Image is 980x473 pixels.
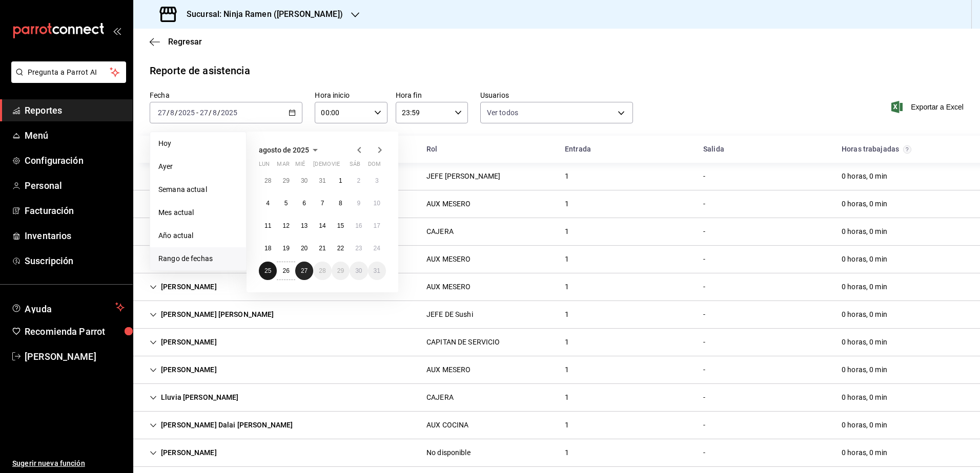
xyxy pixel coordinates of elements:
[426,171,500,182] div: JEFE [PERSON_NAME]
[259,217,277,235] button: 11 de agosto de 2025
[282,245,289,252] abbr: 19 de agosto de 2025
[418,167,508,186] div: Cell
[313,262,331,280] button: 28 de agosto de 2025
[350,194,367,212] button: 9 de agosto de 2025
[695,360,713,379] div: Cell
[426,199,471,209] div: AUX MESERO
[178,8,343,20] h3: Sucursal: Ninja Ramen ([PERSON_NAME])
[113,27,121,35] button: open_drawer_menu
[332,262,350,280] button: 29 de agosto de 2025
[158,184,238,195] span: Semana actual
[833,416,895,435] div: Cell
[259,194,277,212] button: 4 de agosto de 2025
[158,161,238,172] span: Ayer
[25,204,125,218] span: Facturación
[426,337,500,348] div: CAPITAN DE SERVICIO
[170,109,175,117] input: --
[301,267,308,274] abbr: 27 de agosto de 2025
[150,63,250,78] div: Reporte de asistencia
[426,364,471,375] div: AUX MESERO
[695,416,713,435] div: Cell
[217,109,220,117] span: /
[833,222,895,241] div: Cell
[259,171,277,190] button: 28 de julio de 2025
[418,360,479,379] div: Cell
[418,195,479,213] div: Cell
[196,109,198,117] span: -
[158,253,238,264] span: Rango de fechas
[295,194,313,212] button: 6 de agosto de 2025
[133,356,980,384] div: Row
[557,388,577,407] div: Cell
[418,277,479,296] div: Cell
[301,245,308,252] abbr: 20 de agosto de 2025
[695,140,833,159] div: HeadCell
[133,136,980,163] div: Head
[337,267,344,274] abbr: 29 de agosto de 2025
[368,171,386,190] button: 3 de agosto de 2025
[695,443,713,462] div: Cell
[259,161,270,171] abbr: lunes
[25,179,125,192] span: Personal
[368,262,386,280] button: 31 de agosto de 2025
[350,217,367,235] button: 16 de agosto de 2025
[282,222,289,229] abbr: 12 de agosto de 2025
[337,222,344,229] abbr: 15 de agosto de 2025
[557,250,577,269] div: Cell
[903,145,911,154] svg: El total de horas trabajadas por usuario es el resultado de la suma redondeada del registro de ho...
[141,250,225,269] div: Cell
[141,305,282,324] div: Cell
[209,109,212,117] span: /
[833,195,895,213] div: Cell
[25,350,125,363] span: [PERSON_NAME]
[133,246,980,273] div: Row
[133,412,980,439] div: Row
[133,329,980,356] div: Row
[557,140,695,159] div: HeadCell
[259,262,277,280] button: 25 de agosto de 2025
[368,217,386,235] button: 17 de agosto de 2025
[374,200,380,207] abbr: 10 de agosto de 2025
[357,200,360,207] abbr: 9 de agosto de 2025
[833,360,895,379] div: Cell
[695,277,713,296] div: Cell
[374,267,380,274] abbr: 31 de agosto de 2025
[695,305,713,324] div: Cell
[375,177,379,184] abbr: 3 de agosto de 2025
[302,200,306,207] abbr: 6 de agosto de 2025
[418,140,557,159] div: HeadCell
[157,109,167,117] input: --
[357,177,360,184] abbr: 2 de agosto de 2025
[368,161,381,171] abbr: domingo
[158,230,238,241] span: Año actual
[418,305,481,324] div: Cell
[301,177,308,184] abbr: 30 de julio de 2025
[277,217,295,235] button: 12 de agosto de 2025
[833,333,895,352] div: Cell
[133,439,980,467] div: Row
[25,128,125,142] span: Menú
[350,171,367,190] button: 2 de agosto de 2025
[295,217,313,235] button: 13 de agosto de 2025
[277,262,295,280] button: 26 de agosto de 2025
[893,101,964,113] button: Exportar a Excel
[259,146,309,154] span: agosto de 2025
[418,222,462,241] div: Cell
[264,267,271,274] abbr: 25 de agosto de 2025
[337,245,344,252] abbr: 22 de agosto de 2025
[833,277,895,296] div: Cell
[277,194,295,212] button: 5 de agosto de 2025
[141,360,225,379] div: Cell
[282,177,289,184] abbr: 29 de julio de 2025
[259,144,321,156] button: agosto de 2025
[557,277,577,296] div: Cell
[295,262,313,280] button: 27 de agosto de 2025
[355,267,362,274] abbr: 30 de agosto de 2025
[332,171,350,190] button: 1 de agosto de 2025
[133,190,980,218] div: Row
[282,267,289,274] abbr: 26 de agosto de 2025
[426,420,468,431] div: AUX COCINA
[557,195,577,213] div: Cell
[355,245,362,252] abbr: 23 de agosto de 2025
